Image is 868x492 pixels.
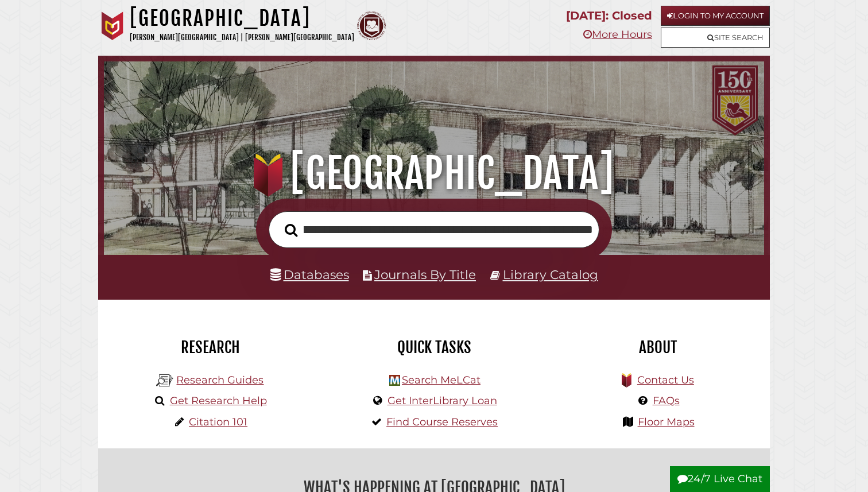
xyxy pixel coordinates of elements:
img: Calvin University [98,11,127,40]
a: Citation 101 [189,416,247,428]
i: Search [285,223,297,237]
a: Get Research Help [170,394,267,407]
a: Databases [270,267,349,282]
h2: About [555,338,761,357]
a: More Hours [583,28,652,41]
a: Login to My Account [661,6,770,26]
a: Get InterLibrary Loan [387,394,497,407]
a: Journals By Title [374,267,476,282]
p: [PERSON_NAME][GEOGRAPHIC_DATA] | [PERSON_NAME][GEOGRAPHIC_DATA] [130,31,354,44]
a: Research Guides [176,374,263,386]
a: Floor Maps [638,416,695,428]
a: Find Course Reserves [386,416,498,428]
h2: Research [107,338,313,357]
h2: Quick Tasks [331,338,537,357]
img: Hekman Library Logo [389,375,400,386]
button: Search [279,220,303,241]
a: FAQs [653,394,680,407]
p: [DATE]: Closed [566,6,652,26]
img: Calvin Theological Seminary [357,11,386,40]
a: Site Search [661,28,770,48]
h1: [GEOGRAPHIC_DATA] [117,148,751,199]
a: Search MeLCat [402,374,480,386]
img: Hekman Library Logo [156,372,173,389]
h1: [GEOGRAPHIC_DATA] [130,6,354,31]
a: Contact Us [637,374,694,386]
a: Library Catalog [503,267,598,282]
